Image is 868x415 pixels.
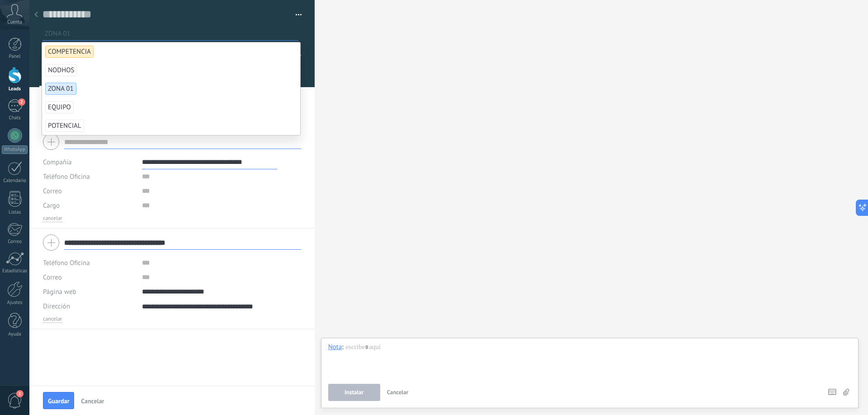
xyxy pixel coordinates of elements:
[43,299,135,313] div: Dirección
[328,384,380,401] button: Instalar
[45,46,94,58] span: COMPETENCIA
[48,398,69,404] span: Guardar
[43,159,71,166] label: Compañía
[45,83,76,95] span: ZONA 01
[2,210,28,215] div: Listas
[43,303,70,310] span: Dirección
[43,169,90,184] button: Teléfono Oficina
[45,64,77,76] span: NODHOS
[2,54,28,60] div: Panel
[43,215,62,222] button: cancelar
[43,256,90,270] button: Teléfono Oficina
[43,289,76,295] span: Página web
[43,259,90,267] span: Teléfono Oficina
[43,316,62,323] button: cancelar
[45,120,84,132] span: POTENCIAL
[2,239,28,245] div: Correo
[2,268,28,274] div: Estadísticas
[43,173,90,181] span: Teléfono Oficina
[387,388,409,396] span: Cancelar
[2,300,28,306] div: Ajustes
[43,273,62,282] span: Correo
[2,331,28,337] div: Ayuda
[43,184,62,198] button: Correo
[43,392,74,409] button: Guardar
[77,393,108,408] button: Cancelar
[383,384,412,401] button: Cancelar
[2,145,28,154] div: WhatsApp
[2,178,28,184] div: Calendario
[2,86,28,92] div: Leads
[43,187,62,196] span: Correo
[342,343,343,352] span: :
[43,284,135,299] div: Página web
[18,98,25,106] span: 2
[7,19,22,25] span: Cuenta
[43,202,60,209] span: Cargo
[2,115,28,121] div: Chats
[43,270,62,284] button: Correo
[344,389,363,396] span: Instalar
[16,390,24,397] span: 1
[43,198,135,213] div: Cargo
[45,101,74,113] span: EQUIPO
[81,398,104,404] span: Cancelar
